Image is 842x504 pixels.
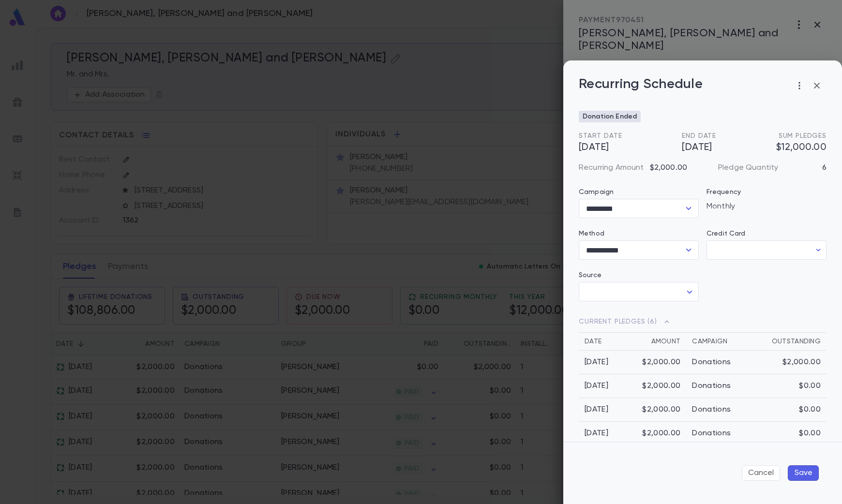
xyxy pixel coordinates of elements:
span: Sum Pledges [776,132,827,140]
span: [DATE] [579,142,622,153]
p: Frequency [707,188,827,196]
span: Current Pledges ( 6 ) [579,317,827,332]
td: $2,000.00 [750,351,827,374]
td: $0.00 [750,398,827,422]
td: Donations [686,351,750,374]
label: Method [579,230,604,237]
span: End Date [682,132,716,140]
td: Donations [686,374,750,398]
p: 6 [822,163,827,173]
span: $12,000.00 [776,142,827,153]
td: [DATE] [579,374,623,398]
div: ​ [579,282,699,301]
label: Campaign [579,188,614,196]
th: Campaign [686,333,750,351]
p: Pledge Quantity [718,163,778,173]
th: Date [579,333,623,351]
button: Open [682,202,695,215]
p: Recurring Amount [579,163,644,173]
th: Amount [623,333,686,351]
span: Start Date [579,132,622,140]
button: Save [788,465,819,481]
button: Cancel [742,465,780,481]
p: Monthly [707,202,827,211]
td: $0.00 [750,422,827,445]
td: Donations [686,398,750,422]
span: Donation Ended [579,113,641,120]
td: $2,000.00 [623,398,686,422]
p: Recurring Schedule [579,76,703,95]
td: [DATE] [579,422,623,445]
td: [DATE] [579,351,623,374]
th: Outstanding [750,333,827,351]
td: [DATE] [579,398,623,422]
td: $2,000.00 [623,374,686,398]
span: [DATE] [682,142,716,153]
td: Donations [686,422,750,445]
label: Credit Card [707,230,746,237]
td: $2,000.00 [623,351,686,374]
label: Source [579,271,601,279]
button: Open [682,243,695,257]
p: $2,000.00 [650,163,687,173]
td: $2,000.00 [623,422,686,445]
td: $0.00 [750,374,827,398]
